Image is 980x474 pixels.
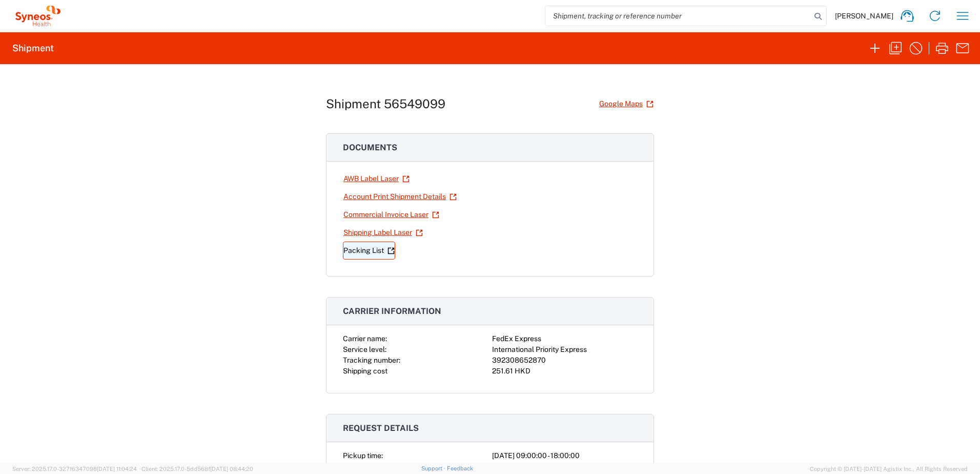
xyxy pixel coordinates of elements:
[97,466,137,472] span: [DATE] 11:04:24
[421,465,447,471] a: Support
[343,367,387,375] span: Shipping cost
[492,344,637,355] div: International Priority Express
[343,462,387,470] span: Delivery time:
[343,170,410,188] a: AWB Label Laser
[343,423,419,433] span: Request details
[492,366,637,377] div: 251.61 HKD
[545,6,811,26] input: Shipment, tracking or reference number
[447,465,473,471] a: Feedback
[599,95,654,113] a: Google Maps
[835,11,893,21] span: [PERSON_NAME]
[492,355,637,366] div: 392308652870
[492,333,637,344] div: FedEx Express
[12,42,54,54] h2: Shipment
[343,188,457,206] a: Account Print Shipment Details
[343,206,440,224] a: Commercial Invoice Laser
[492,461,637,472] div: -
[343,334,387,343] span: Carrier name:
[810,464,968,473] span: Copyright © [DATE]-[DATE] Agistix Inc., All Rights Reserved
[343,143,397,152] span: Documents
[343,306,441,316] span: Carrier information
[343,356,400,364] span: Tracking number:
[326,96,445,111] h1: Shipment 56549099
[492,450,637,461] div: [DATE] 09:00:00 - 18:00:00
[343,345,386,353] span: Service level:
[12,466,137,472] span: Server: 2025.17.0-327f6347098
[343,242,395,260] a: Packing List
[141,466,253,472] span: Client: 2025.17.0-5dd568f
[343,224,423,242] a: Shipping Label Laser
[343,451,383,460] span: Pickup time:
[210,466,253,472] span: [DATE] 08:44:20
